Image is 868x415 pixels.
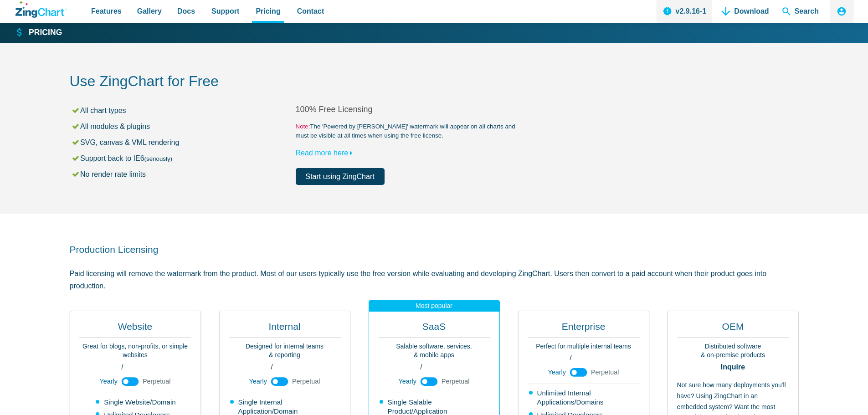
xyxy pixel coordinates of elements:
h2: 100% Free Licensing [296,104,522,115]
span: Perpetual [591,369,619,375]
h2: Website [79,320,191,338]
li: No render rate limits [71,168,296,180]
a: Pricing [15,27,62,38]
small: (seriously) [144,155,172,162]
strong: Pricing [29,29,62,37]
a: Start using ZingChart [296,168,385,185]
strong: Inquire [677,364,789,371]
h2: Internal [229,320,341,338]
li: SVG, canvas & VML rendering [71,136,296,149]
span: Docs [177,5,195,17]
p: Distributed software & on-premise products [677,342,789,360]
a: Read more here [296,149,357,157]
li: All modules & plugins [71,120,296,133]
p: Great for blogs, non-profits, or simple websites [79,342,191,360]
span: Perpetual [442,378,470,384]
span: Yearly [249,378,267,384]
p: Paid licensing will remove the watermark from the product. Most of our users typically use the fr... [70,267,799,292]
span: Note: [296,123,310,130]
p: Perfect for multiple internal teams [528,342,640,351]
h2: SaaS [378,320,490,338]
small: The 'Powered by [PERSON_NAME]' watermark will appear on all charts and must be visible at all tim... [296,122,522,140]
span: Perpetual [143,378,171,384]
span: / [570,354,571,362]
span: Perpetual [292,378,320,384]
span: Support [211,5,239,17]
span: / [121,364,123,371]
li: Support back to IE6 [71,152,296,164]
h2: Use ZingChart for Free [70,72,799,92]
span: / [420,364,422,371]
span: Yearly [548,369,565,375]
span: / [271,364,272,371]
span: Yearly [99,378,117,384]
p: Salable software, services, & mobile apps [378,342,490,360]
span: Contact [297,5,324,17]
span: Features [91,5,122,17]
li: Single Website/Domain [96,398,176,407]
p: Designed for internal teams & reporting [229,342,341,360]
li: Unlimited Internal Applications/Domains [529,389,640,407]
li: All chart types [71,104,296,117]
span: Gallery [137,5,162,17]
span: Pricing [256,5,280,17]
a: ZingChart Logo. Click to return to the homepage [15,1,67,18]
h2: OEM [677,320,789,338]
h2: Production Licensing [70,243,799,256]
span: Yearly [398,378,416,384]
h2: Enterprise [528,320,640,338]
